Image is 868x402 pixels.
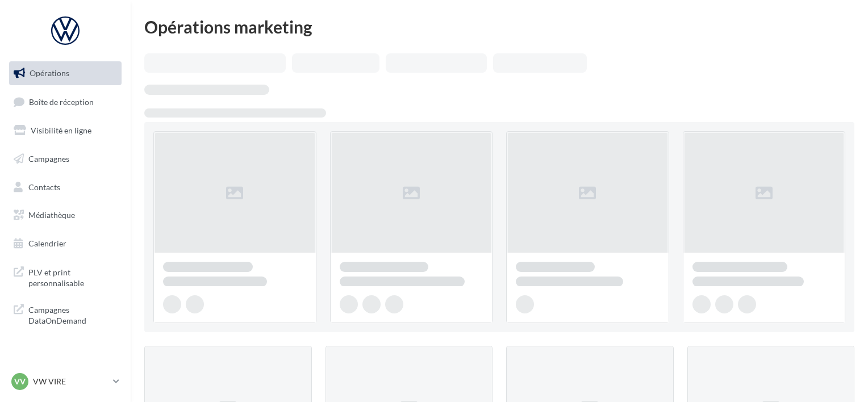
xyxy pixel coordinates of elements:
[33,376,108,387] p: VW VIRE
[28,238,66,248] span: Calendrier
[28,154,69,164] span: Campagnes
[14,376,26,387] span: VV
[7,232,124,256] a: Calendrier
[7,147,124,171] a: Campagnes
[7,203,124,227] a: Médiathèque
[144,18,854,35] div: Opérations marketing
[29,97,94,106] span: Boîte de réception
[7,90,124,114] a: Boîte de réception
[7,61,124,85] a: Opérations
[28,182,60,191] span: Contacts
[31,125,91,135] span: Visibilité en ligne
[28,265,117,289] span: PLV et print personnalisable
[7,119,124,143] a: Visibilité en ligne
[9,371,122,392] a: VV VW VIRE
[28,302,117,326] span: Campagnes DataOnDemand
[30,68,69,78] span: Opérations
[28,210,75,220] span: Médiathèque
[7,175,124,199] a: Contacts
[7,260,124,294] a: PLV et print personnalisable
[7,298,124,331] a: Campagnes DataOnDemand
